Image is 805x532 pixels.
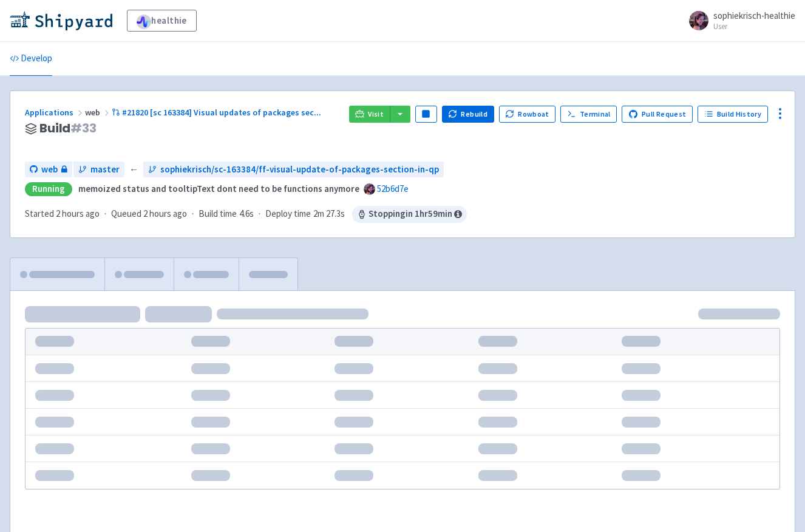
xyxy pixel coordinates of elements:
[442,106,494,123] button: Rebuild
[127,10,197,32] a: healthie
[122,107,321,118] span: #21820 [sc 163384] Visual updates of packages sec ...
[499,106,556,123] button: Rowboat
[415,106,437,123] button: Pause
[129,163,138,177] span: ←
[73,162,124,178] a: master
[143,208,187,219] time: 2 hours ago
[78,183,359,194] strong: memoized status and tooltipText dont need to be functions anymore
[41,163,58,177] span: web
[698,106,768,123] a: Build History
[713,22,795,30] small: User
[713,10,795,21] span: sophiekrisch-healthie
[56,208,100,219] time: 2 hours ago
[199,207,237,221] span: Build time
[377,183,409,194] a: 52b6d7e
[239,207,254,221] span: 4.6s
[160,163,439,177] span: sophiekrisch/sc-163384/ff-visual-update-of-packages-section-in-qp
[112,107,323,118] a: #21820 [sc 163384] Visual updates of packages sec...
[682,11,795,30] a: sophiekrisch-healthie User
[25,208,100,219] span: Started
[10,42,52,76] a: Develop
[352,206,467,223] span: Stopping in 1 hr 59 min
[10,11,112,30] img: Shipyard logo
[90,163,120,177] span: master
[368,109,384,119] span: Visit
[560,106,617,123] a: Terminal
[25,206,467,223] div: · · ·
[25,182,72,196] div: Running
[25,107,85,118] a: Applications
[349,106,390,123] a: Visit
[39,121,97,135] span: Build
[111,208,187,219] span: Queued
[70,120,97,137] span: # 33
[25,162,72,178] a: web
[85,107,112,118] span: web
[313,207,345,221] span: 2m 27.3s
[622,106,693,123] a: Pull Request
[143,162,444,178] a: sophiekrisch/sc-163384/ff-visual-update-of-packages-section-in-qp
[265,207,311,221] span: Deploy time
